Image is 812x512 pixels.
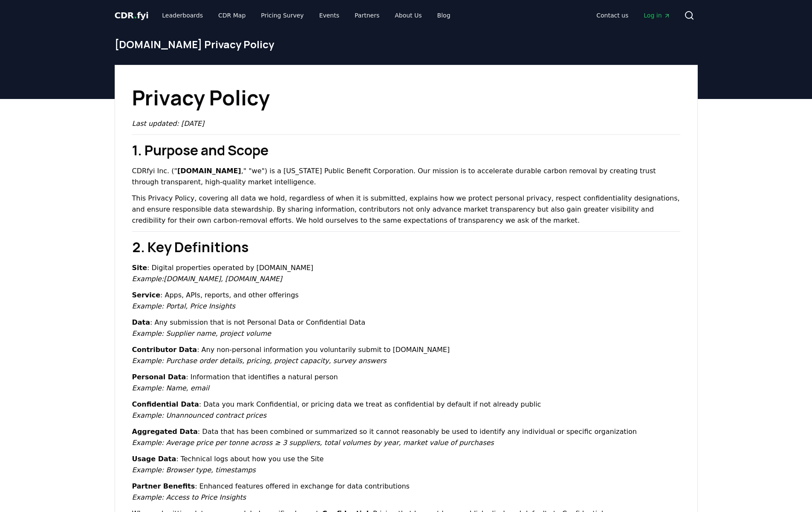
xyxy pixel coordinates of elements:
strong: Contributor Data [132,346,197,354]
h1: Privacy Policy [132,82,680,113]
strong: [DOMAIN_NAME] [177,167,241,175]
p: : Data that has been combined or summarized so it cannot reasonably be used to identify any indiv... [132,426,680,448]
p: : Any non-personal information you voluntarily submit to [DOMAIN_NAME] [132,344,680,367]
p: This Privacy Policy, covering all data we hold, regardless of when it is submitted, explains how ... [132,193,680,226]
strong: Usage Data [132,455,176,463]
em: Example: Portal, Price Insights [132,302,236,310]
a: About Us [388,8,428,23]
nav: Main [155,8,457,23]
p: : Technical logs about how you use the Site [132,454,680,476]
a: Blog [431,8,457,23]
em: Example: , [DOMAIN_NAME] [132,275,282,283]
strong: Partner Benefits [132,482,195,490]
p: : Apps, APIs, reports, and other offerings [132,290,680,312]
h2: 1. Purpose and Scope [132,140,680,160]
em: Example: Unannounced contract prices [132,411,266,419]
a: Contact us [589,8,635,23]
a: Leaderboards [155,8,210,23]
p: : Digital properties operated by [DOMAIN_NAME] [132,262,680,285]
strong: Service [132,291,161,299]
em: Example: Supplier name, project volume [132,329,271,337]
h1: [DOMAIN_NAME] Privacy Policy [115,38,698,51]
a: Pricing Survey [254,8,310,23]
em: Example: Access to Price Insights [132,493,246,501]
p: : Information that identifies a natural person [132,372,680,394]
em: Last updated: [DATE] [132,119,205,128]
strong: Data [132,318,150,326]
em: Example: Purchase order details, pricing, project capacity, survey answers [132,357,387,365]
span: Log in [644,11,670,20]
a: Log in [637,8,677,23]
p: : Data you mark Confidential, or pricing data we treat as confidential by default if not already ... [132,399,680,421]
a: Partners [348,8,386,23]
em: Example: Browser type, timestamps [132,466,256,474]
em: Example: Average price per tonne across ≥ 3 suppliers, total volumes by year, market value of pur... [132,439,494,447]
a: [DOMAIN_NAME] [164,275,221,283]
a: Events [312,8,346,23]
nav: Main [589,8,677,23]
p: : Enhanced features offered in exchange for data contributions [132,481,680,503]
em: Example: Name, email [132,384,209,392]
p: : Any submission that is not Personal Data or Confidential Data [132,317,680,339]
span: . [134,10,137,20]
a: CDR Map [211,8,252,23]
strong: Aggregated Data [132,428,198,436]
strong: Confidential Data [132,400,199,408]
strong: Site [132,264,147,272]
strong: Personal Data [132,373,186,381]
a: CDR.fyi [115,9,149,21]
span: CDR fyi [115,10,149,20]
p: CDRfyi Inc. (" ," "we") is a [US_STATE] Public Benefit Corporation. Our mission is to accelerate ... [132,166,680,188]
h2: 2. Key Definitions [132,237,680,257]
